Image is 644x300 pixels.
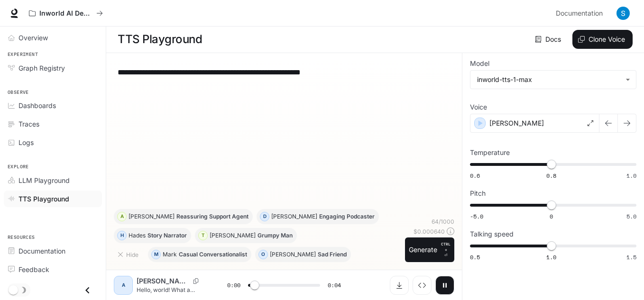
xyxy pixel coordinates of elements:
[129,233,146,238] p: Hades
[9,284,18,295] span: Dark mode toggle
[25,4,107,23] button: All workspaces
[114,228,191,243] button: HHadesStory Narrator
[4,134,102,151] a: Logs
[4,116,102,132] a: Traces
[470,212,483,220] span: -5.0
[255,247,351,262] button: O[PERSON_NAME]Sad Friend
[533,30,565,49] a: Docs
[470,104,487,110] p: Voice
[441,241,451,253] p: CTRL +
[189,278,202,284] button: Copy Voice ID
[556,8,603,19] span: Documentation
[4,261,102,278] a: Feedback
[39,9,92,18] p: Inworld AI Demos
[550,212,553,220] span: 0
[137,276,189,286] p: [PERSON_NAME]
[4,29,102,46] a: Overview
[18,175,70,185] span: LLM Playground
[626,253,636,261] span: 1.5
[572,30,633,49] button: Clone Voice
[4,172,102,189] a: LLM Playground
[260,209,269,224] div: D
[18,246,65,256] span: Documentation
[470,71,636,89] div: inworld-tts-1-max
[195,228,297,243] button: T[PERSON_NAME]Grumpy Man
[118,209,126,224] div: A
[227,281,240,290] span: 0:00
[270,252,316,257] p: [PERSON_NAME]
[319,214,375,219] p: Engaging Podcaster
[137,286,204,294] p: Hello, world! What a wonderful day to be a text-to-speech model!
[470,253,480,261] span: 0.5
[470,149,510,156] p: Temperature
[163,252,177,257] p: Mark
[257,209,379,224] button: D[PERSON_NAME]Engaging Podcaster
[18,63,65,73] span: Graph Registry
[470,231,514,237] p: Talking speed
[199,228,207,243] div: T
[614,4,633,23] button: User avatar
[626,172,636,180] span: 1.0
[470,190,486,197] p: Pitch
[4,60,102,76] a: Graph Registry
[118,228,126,243] div: H
[179,252,247,257] p: Casual Conversationalist
[4,243,102,259] a: Documentation
[18,119,39,129] span: Traces
[18,194,69,204] span: TTS Playground
[114,247,144,262] button: Hide
[626,212,636,220] span: 5.0
[470,60,489,67] p: Model
[552,4,610,23] a: Documentation
[616,7,630,20] img: User avatar
[477,75,621,84] div: inworld-tts-1-max
[148,247,251,262] button: MMarkCasual Conversationalist
[441,241,451,258] p: ⏎
[489,118,544,128] p: [PERSON_NAME]
[546,172,556,180] span: 0.8
[18,264,49,274] span: Feedback
[152,247,160,262] div: M
[116,278,131,293] div: A
[390,276,409,295] button: Download audio
[147,233,187,238] p: Story Narrator
[271,214,317,219] p: [PERSON_NAME]
[114,209,253,224] button: A[PERSON_NAME]Reassuring Support Agent
[413,276,432,295] button: Inspect
[318,252,347,257] p: Sad Friend
[470,172,480,180] span: 0.6
[405,237,454,262] button: GenerateCTRL +⏎
[77,281,98,300] button: Close drawer
[18,33,48,43] span: Overview
[258,233,293,238] p: Grumpy Man
[176,214,248,219] p: Reassuring Support Agent
[4,191,102,207] a: TTS Playground
[18,100,56,110] span: Dashboards
[118,30,202,49] h1: TTS Playground
[18,137,34,147] span: Logs
[259,247,267,262] div: O
[4,97,102,114] a: Dashboards
[210,233,256,238] p: [PERSON_NAME]
[546,253,556,261] span: 1.0
[328,281,341,290] span: 0:04
[129,214,175,219] p: [PERSON_NAME]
